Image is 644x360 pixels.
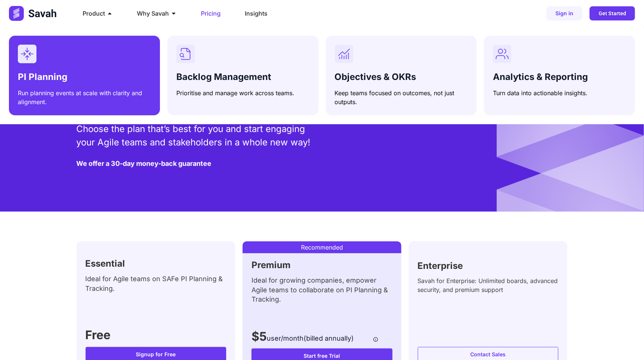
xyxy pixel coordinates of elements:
[251,276,393,309] div: Ideal for growing companies, empower Agile teams to collaborate on PI Planning & Tracking.
[176,89,310,97] p: Prioritise and manage work across teams.
[493,71,588,82] span: Analytics & Reporting
[137,9,169,18] span: Why Savah
[335,71,416,82] span: Objectives & OKRs
[83,9,105,18] span: Product
[201,9,221,18] a: Pricing
[18,71,67,82] span: PI Planning
[471,352,506,357] span: Contact Sales
[555,11,573,16] span: Sign in
[335,89,468,106] p: Keep teams focused on outcomes, not just outputs.
[418,261,559,270] h2: Enterprise
[77,160,212,167] h5: We offer a 30-day money-back guarantee
[599,11,626,16] span: Get Started
[251,261,393,270] h2: Premium
[86,259,227,268] h2: Essential
[267,334,354,342] span: user/month(billed annually)
[18,89,151,106] p: Run planning events at scale with clarity and alignment.
[484,36,635,115] a: Analytics & ReportingTurn data into actionable insights.
[547,6,582,20] a: Sign in
[9,36,160,115] a: PI PlanningRun planning events at scale with clarity and alignment.
[418,276,559,294] div: Savah for Enterprise: Unlimited boards, advanced security, and premium support
[607,324,644,360] iframe: Chat Widget
[243,244,401,250] p: Recommended
[86,329,227,341] h3: Free
[77,122,318,149] p: Choose the plan that’s best for you and start engaging your Agile teams and stakeholders in a who...
[77,6,411,21] div: Menu Toggle
[326,36,477,115] a: Objectives & OKRsKeep teams focused on outcomes, not just outputs.
[245,9,267,18] a: Insights
[251,331,354,343] h3: $5
[136,352,176,357] span: Signup for Free
[590,6,635,20] a: Get Started
[493,89,626,97] p: Turn data into actionable insights.
[304,353,340,359] span: Start free Trial
[176,71,271,82] span: Backlog Management
[77,6,411,21] nav: Menu
[167,36,318,115] a: Backlog ManagementPrioritise and manage work across teams.
[86,274,227,308] div: Ideal for Agile teams on SAFe PI Planning & Tracking.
